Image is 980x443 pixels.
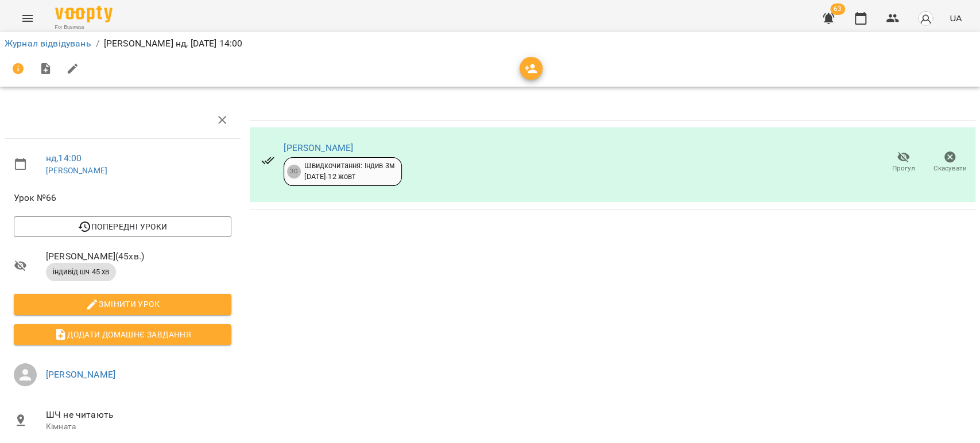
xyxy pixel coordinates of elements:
[284,142,353,153] a: [PERSON_NAME]
[5,38,91,49] a: Журнал відвідувань
[46,153,82,164] a: нд , 14:00
[304,161,394,182] div: Швидкочитання: Індив 3м [DATE] - 12 жовт
[880,146,927,178] button: Прогул
[46,267,116,277] span: індивід шч 45 хв
[46,369,115,380] a: [PERSON_NAME]
[892,164,915,173] span: Прогул
[23,297,222,311] span: Змінити урок
[933,164,967,173] span: Скасувати
[14,191,231,205] span: Урок №66
[287,165,301,178] div: 30
[927,146,973,178] button: Скасувати
[950,12,962,24] span: UA
[14,216,231,237] button: Попередні уроки
[46,250,231,263] span: [PERSON_NAME] ( 45 хв. )
[945,7,966,29] button: UA
[46,421,231,433] p: Кімната
[14,5,41,32] button: Menu
[55,24,113,31] span: For Business
[5,37,975,50] nav: breadcrumb
[14,324,231,345] button: Додати домашнє завдання
[96,37,99,50] li: /
[55,6,113,22] img: Voopty Logo
[830,3,845,15] span: 63
[46,166,107,175] a: [PERSON_NAME]
[104,37,242,50] p: [PERSON_NAME] нд, [DATE] 14:00
[917,10,933,26] img: avatar_s.png
[23,328,222,341] span: Додати домашнє завдання
[14,294,231,314] button: Змінити урок
[23,220,222,234] span: Попередні уроки
[46,408,231,422] span: ШЧ не читають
